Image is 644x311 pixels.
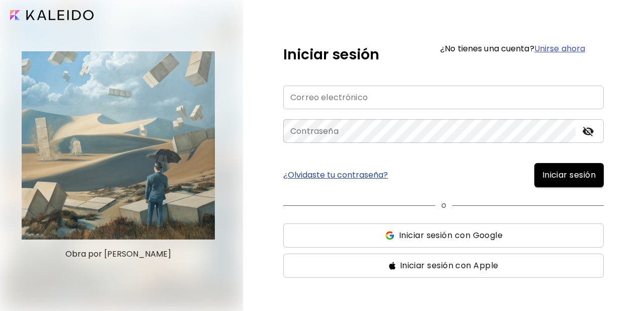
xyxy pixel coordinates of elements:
[384,230,395,241] img: ss
[389,262,396,270] img: ss
[400,260,499,272] span: Iniciar sesión con Apple
[542,169,596,181] span: Iniciar sesión
[534,163,604,187] button: Iniciar sesión
[283,171,388,179] a: ¿Olvidaste tu contraseña?
[580,123,597,140] button: toggle password visibility
[283,223,604,248] button: ssIniciar sesión con Google
[283,254,604,278] button: ssIniciar sesión con Apple
[283,44,379,65] h5: Iniciar sesión
[440,45,585,53] h6: ¿No tienes una cuenta?
[441,199,446,211] p: o
[534,43,585,54] a: Unirse ahora
[399,229,503,242] span: Iniciar sesión con Google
